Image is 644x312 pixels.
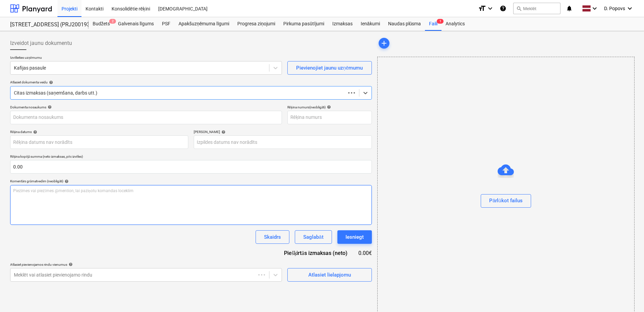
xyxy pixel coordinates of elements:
[67,262,73,266] span: help
[516,6,522,11] span: search
[10,154,372,160] p: Rēķina kopējā summa (neto izmaksas, pēc izvēles)
[48,80,53,84] span: help
[233,17,279,31] a: Progresa ziņojumi
[425,17,442,31] a: Faili1
[10,111,282,124] input: Dokumenta nosaukums
[10,55,282,61] p: Izvēlieties uzņēmumu
[109,19,116,24] span: 2
[89,17,114,31] a: Budžets2
[10,105,282,109] div: Dokumenta nosaukums
[326,105,331,109] span: help
[287,105,372,109] div: Rēķina numurs (neobligāti)
[279,17,328,31] a: Pirkuma pasūtījumi
[296,63,363,72] div: Pievienojiet jaunu uzņēmumu
[287,268,372,282] button: Atlasiet lielapjomu
[566,4,573,12] i: notifications
[384,17,425,31] a: Naudas plūsma
[194,135,372,149] input: Izpildes datums nav norādīts
[114,17,158,31] a: Galvenais līgums
[279,249,358,257] div: Piešķirtās izmaksas (neto)
[486,4,494,12] i: keyboard_arrow_down
[10,39,72,47] span: Izveidot jaunu dokumentu
[264,233,281,241] div: Skaidrs
[287,61,372,75] button: Pievienojiet jaunu uzņēmumu
[425,17,442,31] div: Faili
[442,17,469,31] a: Analytics
[308,270,351,279] div: Atlasiet lielapjomu
[32,130,37,134] span: help
[337,230,372,244] button: Iesniegt
[10,160,372,174] input: Rēķina kopējā summa (neto izmaksas, pēc izvēles)
[10,130,188,134] div: Rēķina datums
[437,19,444,24] span: 1
[194,130,372,134] div: [PERSON_NAME]
[345,233,364,241] div: Iesniegt
[513,3,560,14] button: Meklēt
[303,233,323,241] div: Saglabāt
[10,135,188,149] input: Rēķina datums nav norādīts
[89,17,114,31] div: Budžets
[489,196,523,205] div: Pārlūkot failus
[478,4,486,12] i: format_size
[287,111,372,124] input: Rēķina numurs
[481,194,531,208] button: Pārlūkot failus
[591,4,599,12] i: keyboard_arrow_down
[256,230,289,244] button: Skaidrs
[357,17,384,31] a: Ienākumi
[10,179,372,183] div: Komentārs grāmatvedim (neobligāti)
[10,21,80,28] div: [STREET_ADDRESS] (PRJ2001931) 2601882
[295,230,332,244] button: Saglabāt
[604,6,625,11] span: D. Popovs
[63,179,69,183] span: help
[10,80,372,84] div: Atlasiet dokumenta veidu
[358,249,372,257] div: 0.00€
[610,280,644,312] iframe: Chat Widget
[10,262,282,267] div: Atlasiet pievienojamos rindu vienumus
[626,4,634,12] i: keyboard_arrow_down
[380,39,388,47] span: add
[500,4,506,12] i: Zināšanu pamats
[174,17,233,31] a: Apakšuzņēmuma līgumi
[220,130,225,134] span: help
[328,17,357,31] a: Izmaksas
[158,17,174,31] a: PSF
[46,105,52,109] span: help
